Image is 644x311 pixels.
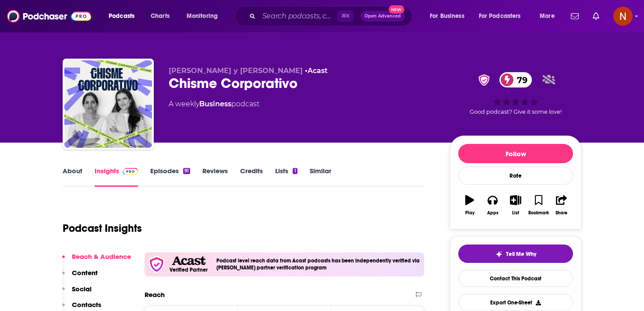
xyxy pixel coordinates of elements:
[424,9,475,23] button: open menu
[534,9,566,23] button: open menu
[458,294,573,311] button: Export One-Sheet
[389,5,404,14] span: New
[150,167,190,187] a: Episodes91
[506,251,536,258] span: Tell Me Why
[123,168,138,175] img: Podchaser Pro
[337,10,354,22] span: ⌘ K
[64,60,152,148] img: Chisme Corporativo
[187,10,218,22] span: Monitoring
[172,256,205,266] img: Acast
[72,285,92,293] p: Social
[109,10,134,22] span: Podcasts
[540,10,555,22] span: More
[458,245,573,263] button: tell me why sparkleTell Me Why
[148,256,165,273] img: verfied icon
[499,72,532,87] a: 79
[169,99,259,109] div: A weekly podcast
[293,168,297,174] div: 1
[528,210,549,216] div: Bookmark
[527,189,550,221] button: Bookmark
[275,167,297,187] a: Lists1
[310,167,331,187] a: Similar
[183,168,190,174] div: 91
[243,6,421,26] div: Search podcasts, credits, & more...
[550,189,573,221] button: Share
[72,269,98,277] p: Content
[305,66,328,75] span: •
[487,210,499,216] div: Apps
[458,167,573,185] div: Rate
[361,11,405,21] button: Open AdvancedNew
[308,66,328,75] a: Acast
[470,108,562,115] span: Good podcast? Give it some love!
[364,14,401,18] span: Open Advanced
[145,9,175,23] a: Charts
[458,144,573,163] button: Follow
[62,285,92,301] button: Social
[62,269,98,285] button: Content
[7,8,91,24] img: Podchaser - Follow, Share and Rate Podcasts
[473,9,534,23] button: open menu
[180,9,229,23] button: open menu
[63,222,142,235] h1: Podcast Insights
[430,10,464,22] span: For Business
[259,9,337,23] input: Search podcasts, credits, & more...
[508,72,532,87] span: 79
[240,167,263,187] a: Credits
[151,10,170,22] span: Charts
[450,66,581,121] div: verified Badge79Good podcast? Give it some love!
[613,7,633,26] span: Logged in as AdelNBM
[495,251,502,258] img: tell me why sparkle
[476,74,492,86] img: verified Badge
[72,252,131,261] p: Reach & Audience
[613,7,633,26] button: Show profile menu
[103,9,146,23] button: open menu
[169,66,303,75] span: [PERSON_NAME] y [PERSON_NAME]
[481,189,504,221] button: Apps
[95,167,138,187] a: InsightsPodchaser Pro
[145,290,165,299] h2: Reach
[613,7,633,26] img: User Profile
[504,189,527,221] button: List
[479,10,521,22] span: For Podcasters
[556,210,567,216] div: Share
[458,189,481,221] button: Play
[567,9,582,24] a: Show notifications dropdown
[170,267,208,273] h5: Verified Partner
[63,167,82,187] a: About
[72,301,101,309] p: Contacts
[458,270,573,287] a: Contact This Podcast
[62,252,131,269] button: Reach & Audience
[465,210,474,216] div: Play
[512,210,519,216] div: List
[589,9,603,24] a: Show notifications dropdown
[199,100,231,108] a: Business
[202,167,228,187] a: Reviews
[216,258,421,271] h4: Podcast level reach data from Acast podcasts has been independently verified via [PERSON_NAME] pa...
